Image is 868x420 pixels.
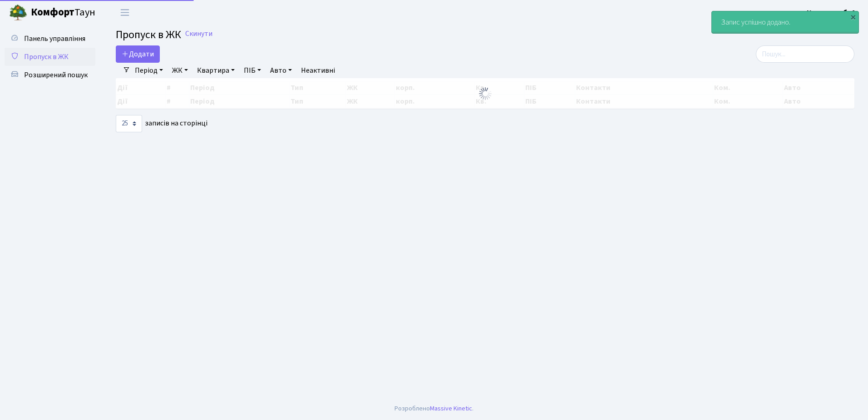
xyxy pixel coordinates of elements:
[266,63,296,78] a: Авто
[430,404,472,413] a: Massive Kinetic
[168,63,192,78] a: ЖК
[116,115,142,132] select: записів на сторінці
[193,63,238,78] a: Квартира
[24,70,88,80] span: Розширений пошук
[395,404,473,414] div: Розроблено .
[807,8,857,18] b: Консьєрж б. 4.
[131,63,167,78] a: Період
[24,52,69,62] span: Пропуск в ЖК
[712,11,858,33] div: Запис успішно додано.
[9,4,27,22] img: logo.png
[113,5,136,20] button: Переключити навігацію
[5,66,95,84] a: Розширений пошук
[185,30,212,38] a: Скинути
[240,63,265,78] a: ПІБ
[116,115,207,132] label: записів на сторінці
[122,49,154,59] span: Додати
[31,5,74,20] b: Комфорт
[297,63,339,78] a: Неактивні
[116,27,181,43] span: Пропуск в ЖК
[5,30,95,48] a: Панель управління
[116,45,160,63] a: Додати
[807,7,857,18] a: Консьєрж б. 4.
[31,5,95,20] span: Таун
[5,48,95,66] a: Пропуск в ЖК
[24,34,85,44] span: Панель управління
[478,86,493,101] img: Обробка...
[756,45,854,63] input: Пошук...
[848,12,858,21] div: ×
